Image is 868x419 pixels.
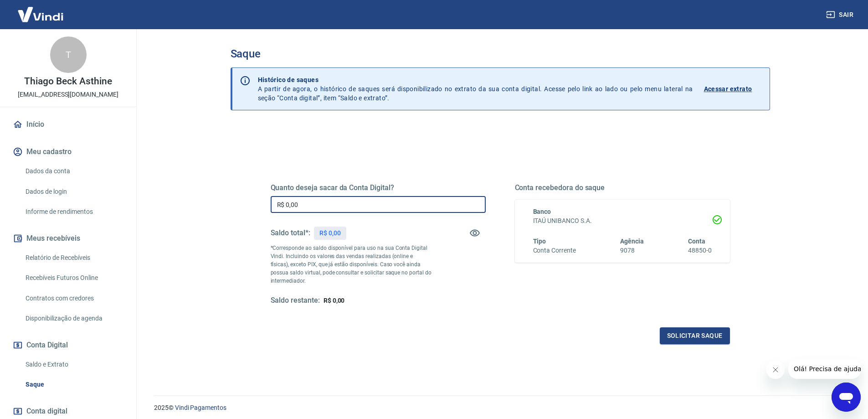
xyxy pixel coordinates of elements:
h5: Quanto deseja sacar da Conta Digital? [271,183,486,192]
span: Agência [620,238,644,245]
a: Informe de rendimentos [22,202,125,221]
span: Olá! Precisa de ajuda? [5,6,77,14]
p: Histórico de saques [258,75,693,84]
a: Início [11,114,125,134]
a: Disponibilização de agenda [22,309,125,328]
p: Acessar extrato [704,84,752,93]
p: Thiago Beck Asthine [24,77,112,86]
a: Dados da conta [22,162,125,181]
a: Relatório de Recebíveis [22,248,125,267]
button: Meus recebíveis [11,228,125,248]
span: R$ 0,00 [324,297,345,304]
img: Vindi [11,0,70,28]
a: Acessar extrato [704,75,762,103]
button: Sair [824,6,857,23]
div: T [50,36,87,73]
h6: 48850-0 [688,246,712,255]
a: Contratos com credores [22,289,125,308]
a: Dados de login [22,182,125,201]
iframe: Fechar mensagem [766,361,785,379]
span: Conta digital [26,405,67,418]
a: Recebíveis Futuros Online [22,269,125,287]
p: [EMAIL_ADDRESS][DOMAIN_NAME] [18,90,118,99]
p: *Corresponde ao saldo disponível para uso na sua Conta Digital Vindi. Incluindo os valores das ve... [271,244,432,285]
a: Saldo e Extrato [22,355,125,374]
span: Banco [533,208,551,215]
span: Conta [688,238,705,245]
button: Conta Digital [11,335,125,355]
iframe: Botão para abrir a janela de mensagens [832,383,861,412]
span: Tipo [533,238,546,245]
a: Vindi Pagamentos [175,404,226,411]
p: A partir de agora, o histórico de saques será disponibilizado no extrato da sua conta digital. Ac... [258,75,693,103]
p: 2025 © [154,403,846,413]
h6: ITAÚ UNIBANCO S.A. [533,216,712,226]
a: Saque [22,375,125,394]
h5: Conta recebedora do saque [515,183,730,192]
button: Meu cadastro [11,142,125,162]
iframe: Mensagem da empresa [788,359,861,379]
h5: Saldo total*: [271,228,310,238]
p: R$ 0,00 [319,228,341,238]
h6: Conta Corrente [533,246,576,255]
button: Solicitar saque [660,327,730,344]
h6: 9078 [620,246,644,255]
h3: Saque [231,47,770,60]
h5: Saldo restante: [271,296,320,305]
